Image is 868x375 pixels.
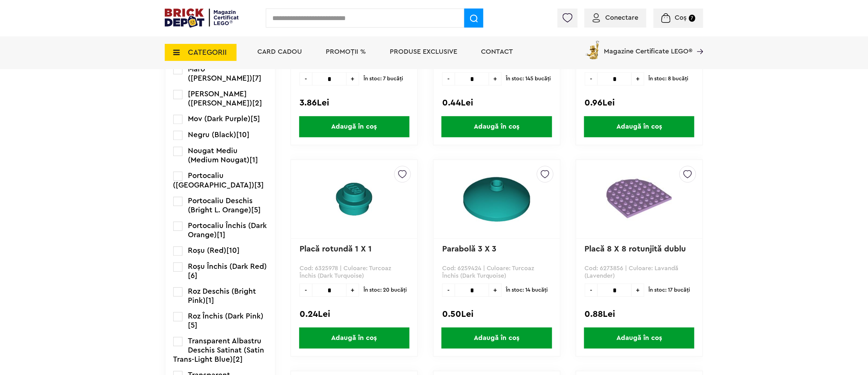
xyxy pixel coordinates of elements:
[299,327,409,348] span: Adaugă în coș
[188,247,227,254] span: Roşu (Red)
[390,48,457,55] a: Produse exclusive
[632,72,644,85] span: +
[607,166,672,231] img: Placă 8 X 8 rotunjită dublu
[585,245,686,253] a: Placă 8 X 8 rotunjită dublu
[257,48,302,55] a: Card Cadou
[585,310,694,319] div: 0.88Lei
[188,312,264,320] span: Roz Închis (Dark Pink)
[506,72,551,85] span: În stoc: 145 bucăţi
[364,72,403,85] span: În stoc: 7 bucăţi
[188,131,237,138] span: Negru (Black)
[188,263,267,270] span: Roşu Închis (Dark Red)
[434,116,560,137] a: Adaugă în coș
[300,245,372,253] a: Placă rotundă 1 X 1
[442,283,455,297] span: -
[299,116,409,137] span: Adaugă în coș
[188,322,198,329] span: [5]
[649,72,689,85] span: În stoc: 8 bucăţi
[188,197,253,214] span: Portocaliu Deschis (Bright L. Orange)
[442,245,497,253] a: Parabolă 3 X 3
[442,98,551,107] div: 0.44Lei
[206,297,214,304] span: [1]
[364,283,407,297] span: În stoc: 20 bucăţi
[693,39,703,46] a: Magazine Certificate LEGO®
[188,115,251,123] span: Mov (Dark Purple)
[481,48,513,55] a: Contact
[604,39,693,55] span: Magazine Certificate LEGO®
[188,147,250,164] span: Nougat Mediu (Medium Nougat)
[300,310,409,319] div: 0.24Lei
[585,98,694,107] div: 0.96Lei
[585,72,597,85] span: -
[300,98,409,107] div: 3.86Lei
[173,172,255,189] span: Portocaliu ([GEOGRAPHIC_DATA])
[675,14,687,21] span: Coș
[442,310,551,319] div: 0.50Lei
[291,327,417,348] a: Adaugă în coș
[689,15,695,22] small: 7
[173,337,264,363] span: Transparent Albastru Deschis Satinat (Satin Trans-Light Blue)
[253,99,262,107] span: [2]
[227,247,240,254] span: [10]
[649,283,690,297] span: În stoc: 17 bucăţi
[506,283,548,297] span: În stoc: 14 bucăţi
[441,116,552,137] span: Adaugă în coș
[253,75,262,82] span: [7]
[188,49,227,56] span: CATEGORII
[489,283,502,297] span: +
[300,72,312,85] span: -
[188,288,256,304] span: Roz Deschis (Bright Pink)
[188,90,253,107] span: [PERSON_NAME] ([PERSON_NAME])
[605,14,638,21] span: Conectare
[255,181,264,189] span: [3]
[489,72,502,85] span: +
[217,231,226,239] span: [1]
[188,272,198,279] span: [6]
[441,327,552,348] span: Adaugă în coș
[188,222,267,239] span: Portocaliu Închis (Dark Orange)
[442,264,551,280] p: Cod: 6259424 | Culoare: Turcoaz Închis (Dark Turquoise)
[237,131,250,138] span: [10]
[251,115,260,123] span: [5]
[300,264,409,280] p: Cod: 6325978 | Culoare: Turcoaz Închis (Dark Turquoise)
[312,166,397,232] img: Placă rotundă 1 X 1
[585,264,694,280] p: Cod: 6273856 | Culoare: Lavandă (Lavender)
[250,156,258,164] span: [1]
[291,116,417,137] a: Adaugă în coș
[434,327,560,348] a: Adaugă în coș
[347,72,359,85] span: +
[576,116,703,137] a: Adaugă în coș
[584,116,694,137] span: Adaugă în coș
[326,48,366,55] a: PROMOȚII %
[585,283,597,297] span: -
[454,166,539,232] img: Parabolă 3 X 3
[593,14,638,21] a: Conectare
[347,283,359,297] span: +
[300,283,312,297] span: -
[632,283,644,297] span: +
[442,72,455,85] span: -
[576,327,703,348] a: Adaugă în coș
[584,327,694,348] span: Adaugă în coș
[233,356,243,363] span: [2]
[252,206,261,214] span: [5]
